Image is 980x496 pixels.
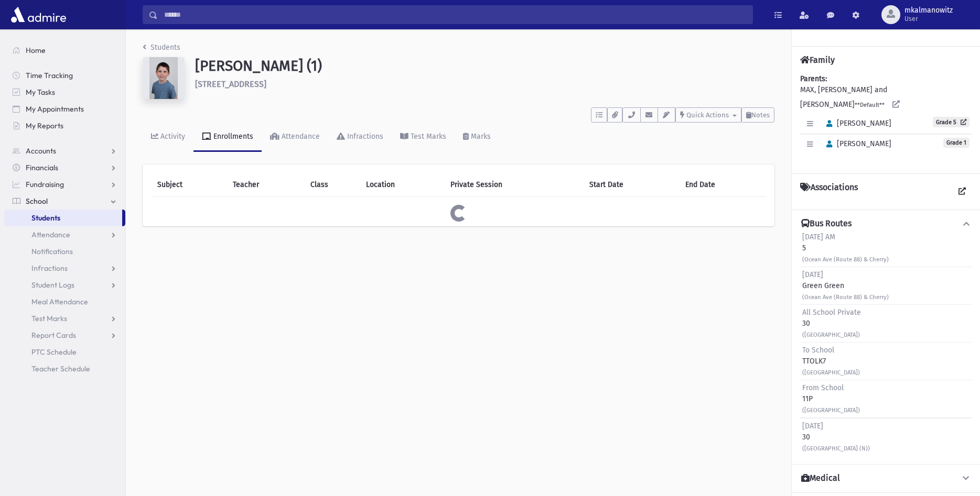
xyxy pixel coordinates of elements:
a: Infractions [328,123,392,152]
a: School [4,193,125,210]
a: Infractions [4,260,125,277]
div: TTOLK7 [802,345,860,378]
span: [PERSON_NAME] [822,139,891,148]
a: Students [143,43,180,52]
div: Test Marks [408,132,446,141]
a: My Appointments [4,101,125,117]
span: [DATE] [802,422,823,431]
span: Notifications [31,247,73,256]
span: Infractions [31,263,68,273]
div: Activity [158,132,185,141]
th: Start Date [583,173,679,197]
span: Financials [26,163,58,172]
a: Enrollments [193,123,262,152]
h4: Medical [801,473,840,484]
span: Attendance [31,230,70,239]
button: Notes [741,107,774,123]
nav: breadcrumb [143,42,180,57]
span: Meal Attendance [31,297,88,306]
button: Medical [800,473,972,484]
span: My Appointments [26,104,84,114]
h4: Family [800,55,835,65]
small: ([GEOGRAPHIC_DATA]) [802,332,860,338]
th: Private Session [444,173,583,197]
a: PTC Schedule [4,344,125,360]
span: Home [26,46,46,55]
span: Grade 1 [943,138,970,148]
span: [PERSON_NAME] [822,119,891,128]
h4: Bus Routes [801,218,852,229]
h6: [STREET_ADDRESS] [195,79,774,89]
div: 5 [802,232,889,264]
a: Test Marks [392,123,455,152]
a: Time Tracking [4,67,125,84]
span: Test Marks [31,314,67,323]
h1: [PERSON_NAME] (1) [195,57,774,75]
input: Search [158,5,752,24]
span: Report Cards [31,330,76,340]
a: Report Cards [4,327,125,344]
a: Students [4,210,122,226]
span: My Reports [26,121,63,130]
a: Attendance [4,226,125,243]
b: Parents: [800,74,827,83]
span: Student Logs [31,280,74,290]
div: 11P [802,382,860,415]
small: ([GEOGRAPHIC_DATA]) [802,369,860,376]
div: Marks [469,132,491,141]
small: (Ocean Ave (Route 88) & Cherry) [802,256,889,263]
div: Attendance [279,132,320,141]
a: Fundraising [4,176,125,193]
th: Class [304,173,360,197]
span: Students [31,213,60,223]
a: View all Associations [953,182,972,201]
small: ([GEOGRAPHIC_DATA] (N)) [802,445,870,452]
a: My Tasks [4,84,125,101]
span: School [26,196,48,206]
span: From School [802,383,844,392]
small: (Ocean Ave (Route 88) & Cherry) [802,294,889,301]
a: Activity [143,123,193,152]
a: Financials [4,159,125,176]
div: Green Green [802,269,889,302]
a: Test Marks [4,310,125,327]
span: All School Private [802,308,861,317]
span: User [904,15,953,23]
div: 30 [802,307,861,340]
span: [DATE] AM [802,233,835,241]
span: PTC Schedule [31,347,77,357]
a: Student Logs [4,277,125,293]
a: Home [4,42,125,59]
span: Teacher Schedule [31,364,90,373]
th: Location [360,173,444,197]
span: Quick Actions [686,111,729,119]
span: Fundraising [26,180,64,189]
span: Time Tracking [26,71,73,80]
span: To School [802,346,834,355]
a: Accounts [4,142,125,159]
h4: Associations [800,182,858,201]
button: Quick Actions [675,107,741,123]
img: AdmirePro [8,4,69,25]
a: Attendance [262,123,328,152]
a: Notifications [4,243,125,260]
div: Enrollments [211,132,253,141]
a: Meal Attendance [4,293,125,310]
span: Notes [751,111,770,119]
div: MAX, [PERSON_NAME] and [PERSON_NAME] [800,73,972,165]
span: [DATE] [802,270,823,279]
th: Teacher [227,173,304,197]
span: Accounts [26,146,56,156]
small: ([GEOGRAPHIC_DATA]) [802,407,860,414]
div: 30 [802,421,870,454]
a: Grade 5 [933,117,970,127]
div: Infractions [345,132,383,141]
a: My Reports [4,117,125,134]
a: Teacher Schedule [4,360,125,377]
span: mkalmanowitz [904,6,953,15]
button: Bus Routes [800,218,972,229]
span: My Tasks [26,87,55,97]
a: Marks [455,123,499,152]
th: Subject [151,173,227,197]
th: End Date [679,173,766,197]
